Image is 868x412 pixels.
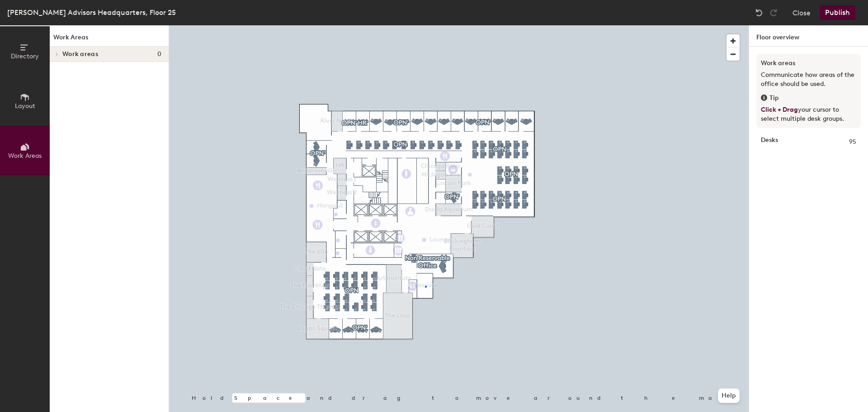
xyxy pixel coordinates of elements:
p: your cursor to select multiple desk groups. [761,105,856,123]
img: Undo [755,8,764,17]
p: Communicate how areas of the office should be used. [761,71,856,89]
h3: Work areas [761,58,856,68]
button: Close [793,5,811,20]
span: Work areas [62,51,98,58]
span: 95 [849,137,856,147]
button: Help [718,388,740,403]
div: Tip [761,93,856,103]
span: 0 [157,51,161,58]
h1: Work Areas [50,33,169,47]
strong: Desks [761,137,778,147]
span: Work Areas [8,152,42,160]
div: [PERSON_NAME] Advisors Headquarters, Floor 25 [7,7,176,18]
button: Publish [820,5,855,20]
h1: Floor overview [749,25,868,47]
img: Redo [769,8,778,17]
span: Directory [11,52,39,60]
span: Layout [15,102,35,110]
span: Click + Drag [761,106,798,114]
